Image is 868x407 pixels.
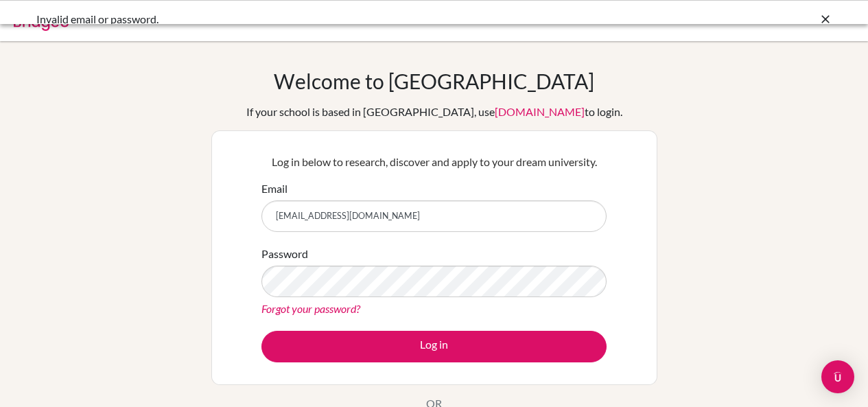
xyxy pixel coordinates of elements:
p: Log in below to research, discover and apply to your dream university. [261,154,607,170]
div: Open Intercom Messenger [821,360,854,393]
button: Log in [261,331,607,362]
div: Invalid email or password. [36,11,626,27]
h1: Welcome to [GEOGRAPHIC_DATA] [274,69,594,93]
label: Password [261,246,308,262]
label: Email [261,181,288,197]
a: [DOMAIN_NAME] [495,105,585,118]
a: Forgot your password? [261,302,360,315]
div: If your school is based in [GEOGRAPHIC_DATA], use to login. [246,104,622,120]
